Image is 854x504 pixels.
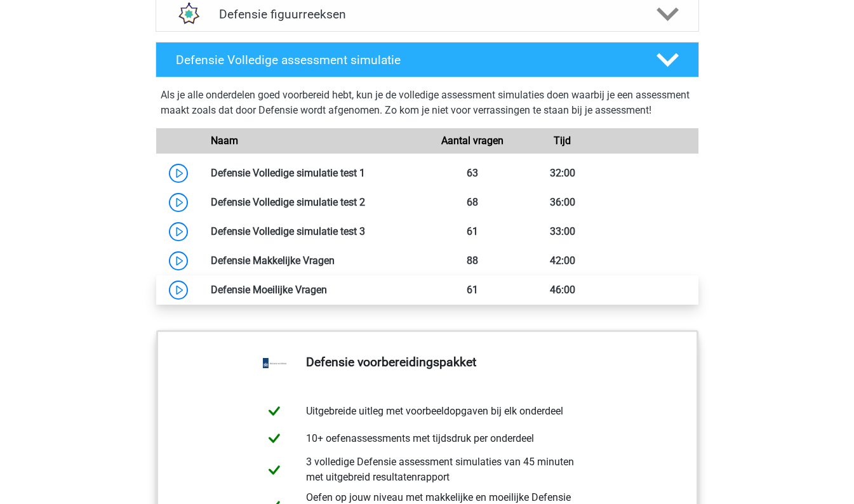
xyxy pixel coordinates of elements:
h4: Defensie figuurreeksen [219,7,635,22]
div: Defensie Volledige simulatie test 2 [201,195,427,210]
div: Naam [201,133,427,149]
div: Tijd [517,133,608,149]
div: Defensie Moeilijke Vragen [201,282,427,298]
a: Defensie Volledige assessment simulatie [150,42,704,77]
div: Aantal vragen [427,133,517,149]
div: Defensie Volledige simulatie test 3 [201,224,427,239]
div: Defensie Volledige simulatie test 1 [201,166,427,181]
h4: Defensie Volledige assessment simulatie [176,53,636,67]
div: Defensie Makkelijke Vragen [201,253,427,269]
div: Als je alle onderdelen goed voorbereid hebt, kun je de volledige assessment simulaties doen waarb... [161,88,694,123]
